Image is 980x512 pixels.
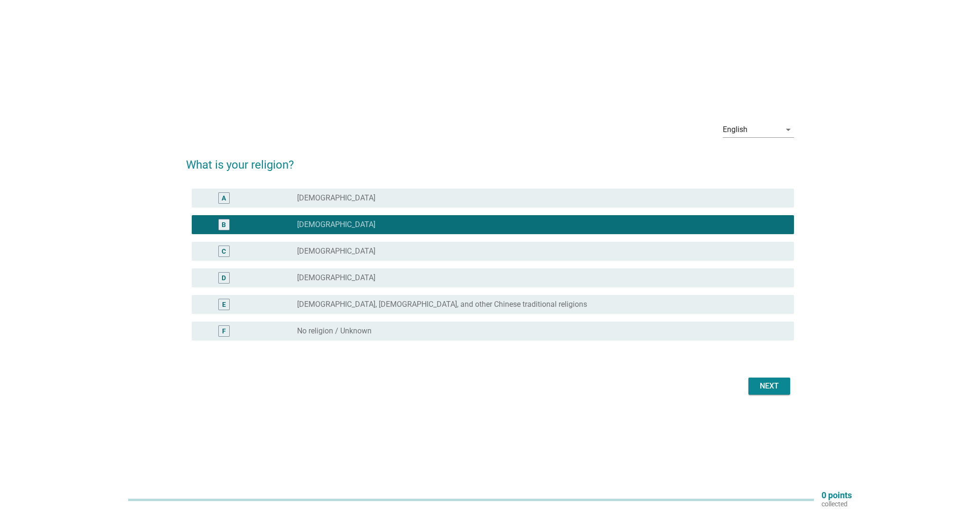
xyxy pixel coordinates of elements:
label: No religion / Unknown [297,326,372,336]
div: B [222,220,226,230]
label: [DEMOGRAPHIC_DATA], [DEMOGRAPHIC_DATA], and other Chinese traditional religions [297,300,587,309]
div: A [222,193,226,203]
i: arrow_drop_down [783,124,794,135]
div: English [723,125,747,134]
div: D [222,273,226,283]
label: [DEMOGRAPHIC_DATA] [297,273,375,283]
div: Next [756,380,783,392]
h2: What is your religion? [186,147,794,173]
label: [DEMOGRAPHIC_DATA] [297,193,375,203]
div: C [222,247,226,256]
button: Next [748,378,790,395]
label: [DEMOGRAPHIC_DATA] [297,247,375,256]
p: 0 points [821,491,852,500]
div: F [222,326,226,336]
p: collected [821,500,852,508]
label: [DEMOGRAPHIC_DATA] [297,220,375,229]
div: E [222,300,226,310]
